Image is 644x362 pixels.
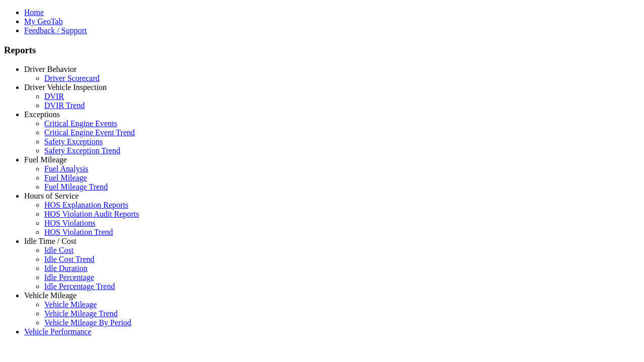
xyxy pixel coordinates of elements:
a: Idle Percentage Trend [44,282,115,291]
a: Vehicle Mileage By Period [44,318,131,327]
a: DVIR [44,92,64,101]
a: Critical Engine Events [44,119,117,128]
a: Idle Cost [44,246,73,254]
a: Safety Exception Trend [44,146,120,155]
a: DVIR Trend [44,101,85,110]
a: Idle Time / Cost [24,237,76,245]
h3: Reports [4,45,640,56]
a: Home [24,8,44,17]
a: Vehicle Performance [24,327,92,336]
a: Vehicle Mileage [44,300,97,309]
a: Feedback / Support [24,26,87,35]
a: Driver Vehicle Inspection [24,83,107,92]
a: Driver Behavior [24,65,76,73]
a: Idle Duration [44,264,88,273]
a: Critical Engine Event Trend [44,128,135,137]
a: Hours of Service [24,192,78,200]
a: Fuel Mileage [44,173,87,182]
a: Vehicle Mileage Trend [44,309,118,318]
a: HOS Explanation Reports [44,201,128,209]
a: My GeoTab [24,17,63,26]
a: Driver Scorecard [44,74,100,82]
a: Safety Exceptions [44,137,103,146]
a: Idle Cost Trend [44,255,95,263]
a: Fuel Analysis [44,164,89,173]
a: Fuel Mileage [24,155,67,164]
a: Exceptions [24,110,60,119]
a: Vehicle Mileage [24,291,76,300]
a: Idle Percentage [44,273,94,282]
a: Fuel Mileage Trend [44,183,108,191]
a: HOS Violations [44,219,95,227]
a: HOS Violation Trend [44,228,113,236]
a: HOS Violation Audit Reports [44,210,139,218]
